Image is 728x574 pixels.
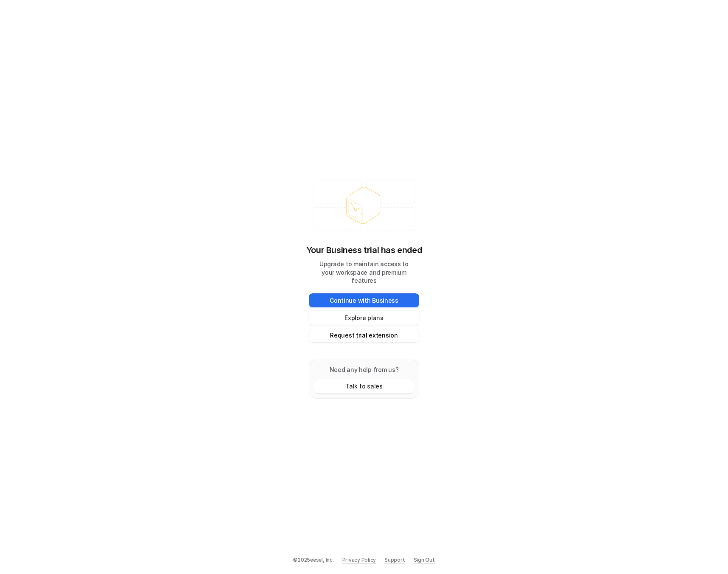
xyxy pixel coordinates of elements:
[309,311,419,325] button: Explore plans
[414,556,435,564] a: Sign Out
[306,244,422,256] p: Your Business trial has ended
[342,556,376,564] a: Privacy Policy
[309,328,419,342] button: Request trial extension
[293,556,333,564] p: © 2025 eesel, Inc.
[309,260,419,285] p: Upgrade to maintain access to your workspace and premium features
[314,365,414,374] p: Need any help from us?
[314,379,414,393] button: Talk to sales
[384,556,405,564] span: Support
[309,293,419,307] button: Continue with Business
